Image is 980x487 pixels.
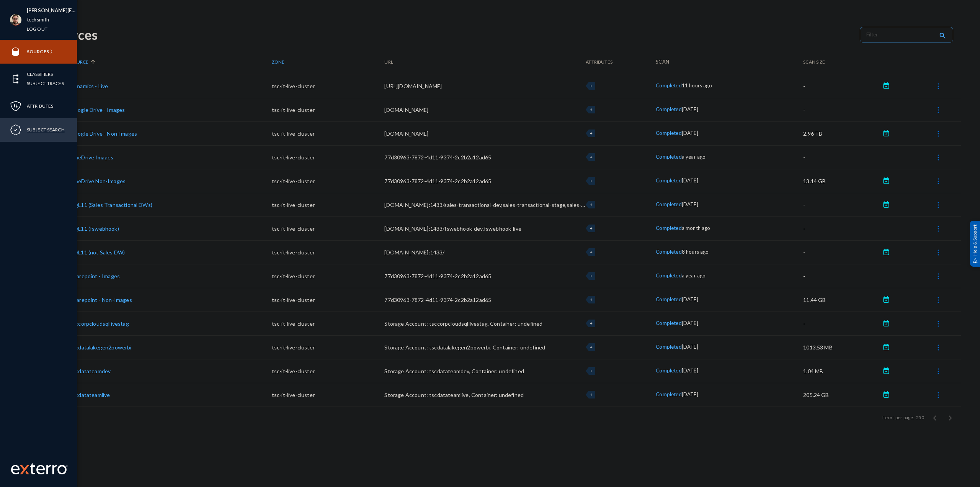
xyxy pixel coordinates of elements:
[590,83,593,88] span: +
[682,320,698,326] span: [DATE]
[934,249,942,256] img: icon-more.svg
[590,392,593,397] span: +
[10,100,21,112] img: icon-policies.svg
[272,216,385,240] td: tsc-it-live-cluster
[803,59,825,65] span: Scan Size
[272,145,385,169] td: tsc-it-live-cluster
[590,178,593,183] span: +
[656,225,681,231] span: Completed
[70,368,111,374] a: tscdatateamdev
[973,258,978,263] img: help_support.svg
[51,27,852,43] div: Sources
[272,74,385,98] td: tsc-it-live-cluster
[803,169,880,193] td: 13.14 GB
[27,25,47,33] a: Log out
[70,225,119,232] a: SQL11 (fswebhook)
[682,296,698,302] span: [DATE]
[272,264,385,288] td: tsc-it-live-cluster
[272,193,385,216] td: tsc-it-live-cluster
[272,335,385,359] td: tsc-it-live-cluster
[384,130,428,137] span: [DOMAIN_NAME]
[27,15,49,24] a: techsmith
[384,368,524,374] span: Storage Account: tscdatateamdev, Container: undefined
[934,225,942,233] img: icon-more.svg
[586,59,612,65] span: Attributes
[934,130,942,138] img: icon-more.svg
[970,220,980,266] div: Help & Support
[70,297,132,303] a: Sharepoint - Non-Images
[384,202,624,208] span: [DOMAIN_NAME]:1433/sales-transactional-dev,sales-transactional-stage,sales-transactional-live
[70,344,132,351] a: tscdatalakegen2powerbi
[27,47,49,56] a: Sources
[934,272,942,280] img: icon-more.svg
[934,177,942,185] img: icon-more.svg
[682,344,698,350] span: [DATE]
[803,98,880,121] td: -
[70,273,120,279] a: Sharepoint - Images
[70,320,129,327] a: tsccorpcloudsqllivestag
[803,74,880,98] td: -
[384,249,444,256] span: [DOMAIN_NAME]:1433/
[942,410,958,425] button: Next page
[590,321,593,326] span: +
[682,130,698,136] span: [DATE]
[590,202,593,207] span: +
[803,264,880,288] td: -
[590,249,593,254] span: +
[803,145,880,169] td: -
[682,106,698,112] span: [DATE]
[272,383,385,407] td: tsc-it-live-cluster
[934,296,942,304] img: icon-more.svg
[10,124,21,136] img: icon-compliance.svg
[384,273,491,279] span: 77d30963-7872-4d11-9374-2c2b2a12ad65
[590,297,593,302] span: +
[656,130,681,136] span: Completed
[803,193,880,216] td: -
[384,59,393,65] span: URL
[70,107,125,113] a: Google Drive - Images
[934,320,942,328] img: icon-more.svg
[27,70,53,79] a: Classifiers
[682,177,698,184] span: [DATE]
[682,201,698,207] span: [DATE]
[656,249,681,255] span: Completed
[934,344,942,351] img: icon-more.svg
[656,154,681,160] span: Completed
[590,226,593,231] span: +
[934,367,942,375] img: icon-more.svg
[27,6,77,15] li: [PERSON_NAME][EMAIL_ADDRESS][DOMAIN_NAME]
[803,288,880,312] td: 11.44 GB
[384,83,442,89] span: [URL][DOMAIN_NAME]
[272,240,385,264] td: tsc-it-live-cluster
[70,202,152,208] a: SQL11 (Sales Transactional DWs)
[10,73,21,85] img: icon-elements.svg
[682,82,712,89] span: 11 hours ago
[934,201,942,209] img: icon-more.svg
[803,335,880,359] td: 1013.53 MB
[70,178,126,184] a: OneDrive Non-Images
[656,177,681,184] span: Completed
[272,121,385,145] td: tsc-it-live-cluster
[70,59,88,65] span: Source
[70,130,137,137] a: Google Drive - Non-Images
[384,178,491,184] span: 77d30963-7872-4d11-9374-2c2b2a12ad65
[934,106,942,114] img: icon-more.svg
[590,154,593,159] span: +
[272,359,385,383] td: tsc-it-live-cluster
[384,344,545,351] span: Storage Account: tscdatalakegen2powerbi, Container: undefined
[656,320,681,326] span: Completed
[656,201,681,207] span: Completed
[656,59,669,65] span: Scan
[882,414,914,421] div: Items per page:
[656,82,681,89] span: Completed
[10,14,21,26] img: 4ef91cf57f1b271062fbd3b442c6b465
[384,107,428,113] span: [DOMAIN_NAME]
[70,249,125,256] a: SQL11 (not Sales DW)
[682,272,706,279] span: a year ago
[656,367,681,374] span: Completed
[27,102,53,110] a: Attributes
[934,82,942,90] img: icon-more.svg
[656,296,681,302] span: Completed
[20,465,29,474] img: exterro-logo.svg
[656,272,681,279] span: Completed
